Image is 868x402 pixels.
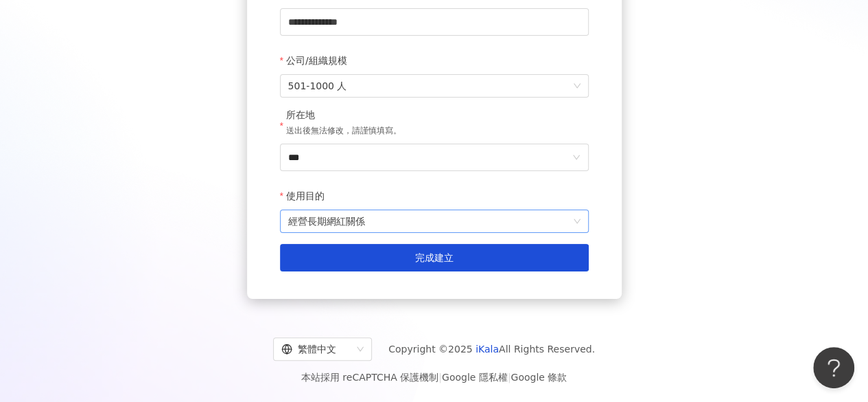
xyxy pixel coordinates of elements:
[813,347,854,388] iframe: Help Scout Beacon - Open
[442,372,508,383] a: Google 隱私權
[415,252,454,263] span: 完成建立
[280,47,357,74] label: 公司/組織規模
[288,210,580,232] span: 經營長期網紅關係
[572,153,580,161] span: down
[280,8,589,36] input: 工作區名稱
[301,369,567,386] span: 本站採用 reCAPTCHA 保護機制
[280,244,589,271] button: 完成建立
[511,372,567,383] a: Google 條款
[438,372,442,383] span: |
[288,75,580,97] span: 501-1000 人
[476,344,499,355] a: iKala
[508,372,511,383] span: |
[280,182,335,210] label: 使用目的
[286,109,401,122] div: 所在地
[388,341,595,357] span: Copyright © 2025 All Rights Reserved.
[286,124,401,138] p: 送出後無法修改，請謹慎填寫。
[281,338,351,360] div: 繁體中文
